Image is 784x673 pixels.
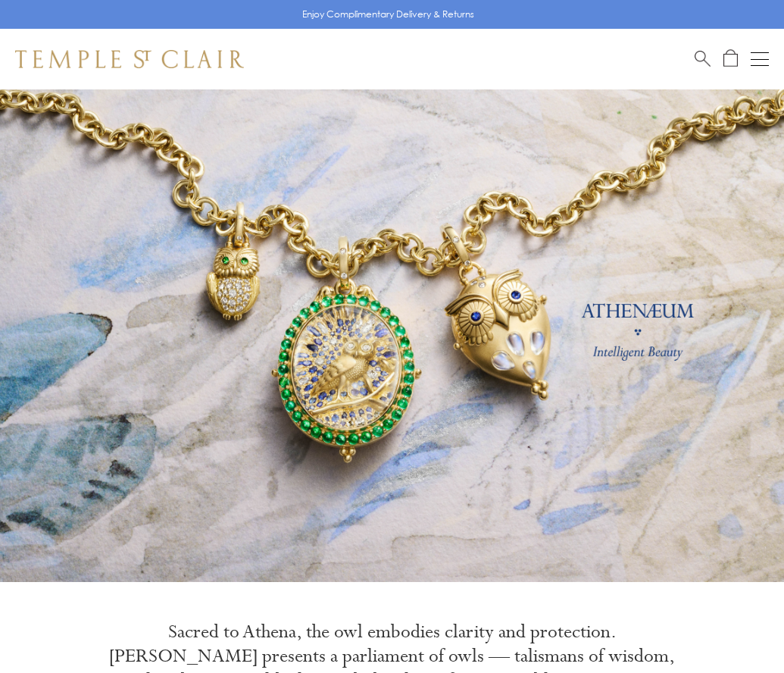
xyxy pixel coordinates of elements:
a: Open Shopping Bag [723,49,738,68]
img: Temple St. Clair [15,50,244,68]
p: Enjoy Complimentary Delivery & Returns [302,7,474,22]
a: Search [695,49,711,68]
button: Open navigation [751,50,769,68]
